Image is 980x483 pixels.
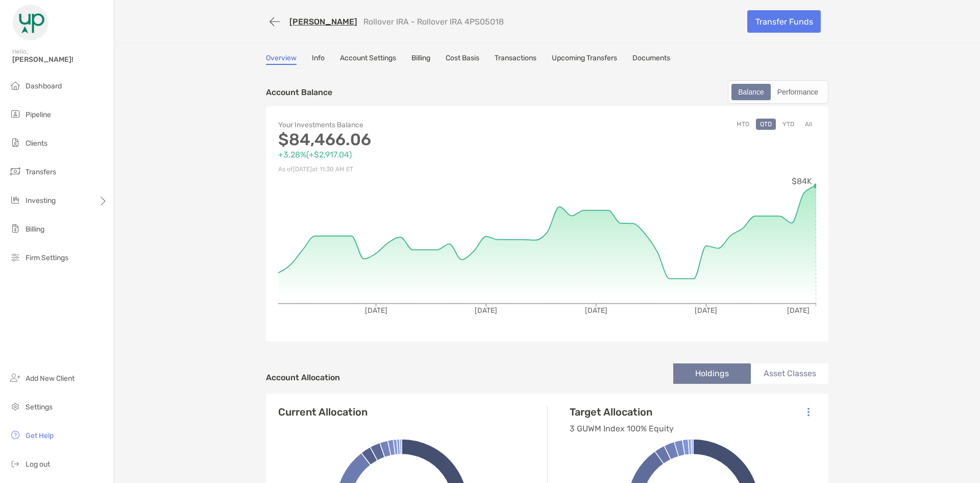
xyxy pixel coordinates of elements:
[26,374,75,383] span: Add New Client
[26,196,56,205] span: Investing
[9,457,21,470] img: logout icon
[12,4,49,41] img: Zoe Logo
[26,139,47,148] span: Clients
[26,254,68,262] span: Firm Settings
[12,55,108,64] span: [PERSON_NAME]!
[9,136,21,149] img: clients icon
[756,119,776,130] button: QTD
[732,85,770,99] div: Balance
[728,80,828,104] div: segmented control
[26,403,53,411] span: Settings
[9,222,21,235] img: billing icon
[9,165,21,177] img: transfers icon
[266,86,332,99] p: Account Balance
[787,306,810,315] tspan: [DATE]
[26,82,62,90] span: Dashboard
[363,17,504,27] p: Rollover IRA - Rollover IRA 4PS05018
[278,406,367,418] h4: Current Allocation
[552,54,617,65] a: Upcoming Transfers
[9,251,21,263] img: firm-settings icon
[26,225,44,234] span: Billing
[585,306,607,315] tspan: [DATE]
[807,407,810,417] img: Icon List Menu
[9,79,21,91] img: dashboard icon
[278,133,547,146] p: $84,466.06
[747,10,821,33] a: Transfer Funds
[570,406,674,418] h4: Target Allocation
[778,119,798,130] button: YTD
[26,460,50,469] span: Log out
[266,54,297,65] a: Overview
[695,306,717,315] tspan: [DATE]
[26,168,56,176] span: Transfers
[792,176,812,186] tspan: $84K
[632,54,670,65] a: Documents
[9,400,21,412] img: settings icon
[266,373,340,382] h4: Account Allocation
[673,363,751,384] li: Holdings
[365,306,387,315] tspan: [DATE]
[446,54,479,65] a: Cost Basis
[9,194,21,206] img: investing icon
[9,429,21,441] img: get-help icon
[570,422,674,435] p: 3 GUWM Index 100% Equity
[340,54,396,65] a: Account Settings
[26,110,51,119] span: Pipeline
[278,148,547,161] p: +3.28% ( +$2,917.04 )
[411,54,430,65] a: Billing
[9,372,21,384] img: add_new_client icon
[289,17,357,27] a: [PERSON_NAME]
[475,306,497,315] tspan: [DATE]
[732,119,753,130] button: MTD
[26,431,54,440] span: Get Help
[278,119,547,131] p: Your Investments Balance
[9,108,21,120] img: pipeline icon
[772,85,824,99] div: Performance
[495,54,536,65] a: Transactions
[801,119,816,130] button: All
[751,363,828,384] li: Asset Classes
[278,163,547,176] p: As of [DATE] at 11:30 AM ET
[312,54,325,65] a: Info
